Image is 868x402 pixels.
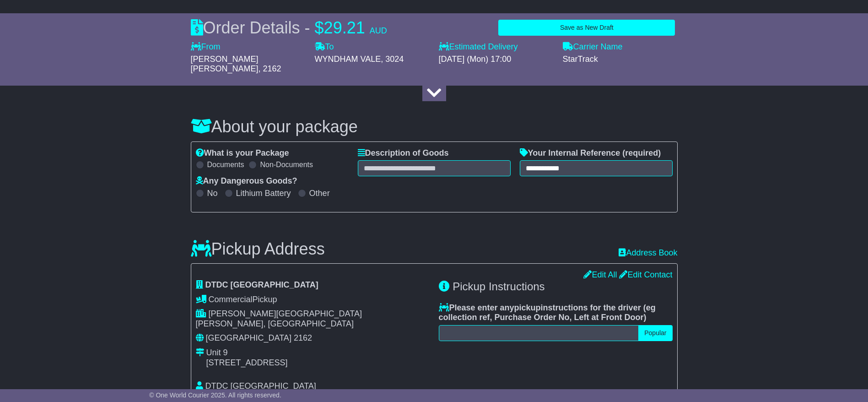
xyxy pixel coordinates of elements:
[309,189,330,199] label: Other
[207,160,244,169] label: Documents
[563,42,623,52] label: Carrier Name
[638,325,672,341] button: Popular
[439,303,656,322] span: eg collection ref, Purchase Order No, Left at Front Door
[370,26,387,35] span: AUD
[358,148,449,158] label: Description of Goods
[514,303,541,312] span: pickup
[191,54,259,74] span: [PERSON_NAME] [PERSON_NAME]
[439,303,673,323] label: Please enter any instructions for the driver ( )
[196,309,362,328] span: [PERSON_NAME][GEOGRAPHIC_DATA][PERSON_NAME], [GEOGRAPHIC_DATA]
[207,189,218,199] label: No
[209,295,253,304] span: Commercial
[259,64,281,73] span: , 2162
[206,348,288,358] div: Unit 9
[498,20,675,36] button: Save as New Draft
[563,54,678,65] div: StarTrack
[191,42,221,52] label: From
[315,42,334,52] label: To
[315,18,324,37] span: $
[294,333,312,342] span: 2162
[439,42,554,52] label: Estimated Delivery
[453,280,545,293] span: Pickup Instructions
[206,358,288,368] div: [STREET_ADDRESS]
[205,381,316,391] span: DTDC [GEOGRAPHIC_DATA]
[619,270,672,279] a: Edit Contact
[324,18,365,37] span: 29.21
[196,148,289,158] label: What is your Package
[191,118,678,136] h3: About your package
[149,391,281,399] span: © One World Courier 2025. All rights reserved.
[205,280,318,289] span: DTDC [GEOGRAPHIC_DATA]
[520,148,661,158] label: Your Internal Reference (required)
[583,270,617,279] a: Edit All
[191,18,387,38] div: Order Details -
[196,176,297,186] label: Any Dangerous Goods?
[381,54,404,64] span: , 3024
[315,54,381,64] span: WYNDHAM VALE
[196,295,430,305] div: Pickup
[206,333,291,342] span: [GEOGRAPHIC_DATA]
[191,240,325,258] h3: Pickup Address
[439,54,554,65] div: [DATE] (Mon) 17:00
[236,189,291,199] label: Lithium Battery
[260,160,313,169] label: Non-Documents
[619,248,677,258] a: Address Book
